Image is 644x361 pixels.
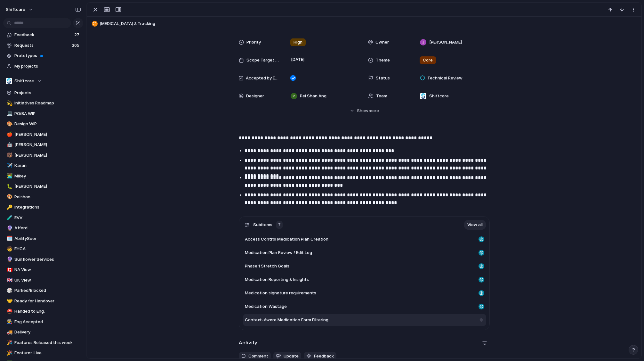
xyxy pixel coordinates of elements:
[14,90,81,96] span: Projects
[7,120,11,128] div: 🎨
[376,75,390,81] span: Status
[6,298,12,304] button: 🤝
[3,223,83,233] a: 🔮Afford
[6,287,12,294] button: 🎲
[3,296,83,306] a: 🤝Ready for Handover
[6,319,12,325] button: 👨‍🏭
[3,213,83,223] a: 🧪EVV
[3,140,83,150] a: 🤖[PERSON_NAME]
[3,275,83,285] div: 🇬🇧UK View
[14,225,81,231] span: Afford
[429,93,449,99] span: Shiftcare
[14,63,81,70] span: My projects
[7,183,11,190] div: 🐛
[6,131,12,138] button: 🍎
[6,256,12,263] button: 🔮
[6,246,12,252] button: 🧒
[245,290,316,296] span: Medication signature requirements
[3,244,83,254] a: 🧒EHCA
[7,131,11,138] div: 🍎
[6,121,12,127] button: 🎨
[376,57,390,63] span: Theme
[245,317,328,323] span: Context-Aware Medication Form Filtering
[429,39,462,45] span: [PERSON_NAME]
[246,57,280,63] span: Scope Target Date
[3,4,36,15] button: shiftcare
[14,319,81,325] span: Eng Accepted
[14,78,34,84] span: Shiftcare
[7,235,11,242] div: 🗓️
[14,53,81,59] span: Prototypes
[14,246,81,252] span: EHCA
[3,338,83,348] a: 🎉Features Released this week
[6,235,12,242] button: 🗓️
[245,250,312,256] span: Medication Plan Review / Edit Log
[3,41,83,50] a: Requests305
[3,255,83,264] div: 🔮Sunflower Services
[3,151,83,160] div: 🐻[PERSON_NAME]
[7,193,11,201] div: 🎨
[239,339,257,347] h2: Activity
[14,173,81,179] span: Mikey
[6,183,12,190] button: 🐛
[273,352,301,360] button: Update
[14,100,81,106] span: Initiatives Roadmap
[369,108,379,114] span: more
[246,39,261,45] span: Priority
[14,287,81,294] span: Parked/Blocked
[3,161,83,170] a: ✈️Karan
[72,42,81,49] span: 305
[74,32,81,38] span: 27
[239,105,490,117] button: Showmore
[3,130,83,139] a: 🍎[PERSON_NAME]
[3,51,83,61] a: Prototypes
[3,286,83,295] div: 🎲Parked/Blocked
[3,192,83,202] a: 🎨Peishan
[6,111,12,117] button: 💻
[3,171,83,181] div: 👨‍💻Mikey
[3,98,83,108] a: 💫Initiatives Roadmap
[3,182,83,191] a: 🐛[PERSON_NAME]
[6,194,12,200] button: 🎨
[7,110,11,117] div: 💻
[3,348,83,358] a: 🎉Features Live
[14,235,81,242] span: AbilitySeer
[276,221,283,229] div: 7
[7,297,11,305] div: 🤝
[304,352,336,360] button: Feedback
[7,349,11,357] div: 🎉
[7,339,11,346] div: 🎉
[375,39,389,45] span: Owner
[284,353,299,359] span: Update
[14,111,81,117] span: PO/BA WIP
[3,234,83,243] a: 🗓️AbilitySeer
[14,329,81,335] span: Delivery
[7,214,11,221] div: 🧪
[14,215,81,221] span: EVV
[3,202,83,212] a: 🔑Integrations
[245,236,328,242] span: Access Control Medication Plan Creation
[6,329,12,335] button: 🚚
[6,204,12,210] button: 🔑
[14,142,81,148] span: [PERSON_NAME]
[3,62,83,71] a: My projects
[3,327,83,337] div: 🚚Delivery
[7,152,11,159] div: 🐻
[246,75,280,81] span: Accepted by Engineering
[90,19,639,29] button: [MEDICAL_DATA] & Tracking
[7,141,11,149] div: 🤖
[3,109,83,119] a: 💻PO/BA WIP
[314,353,334,359] span: Feedback
[14,42,70,49] span: Requests
[253,222,272,228] span: Subitems
[3,76,83,86] button: Shiftcare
